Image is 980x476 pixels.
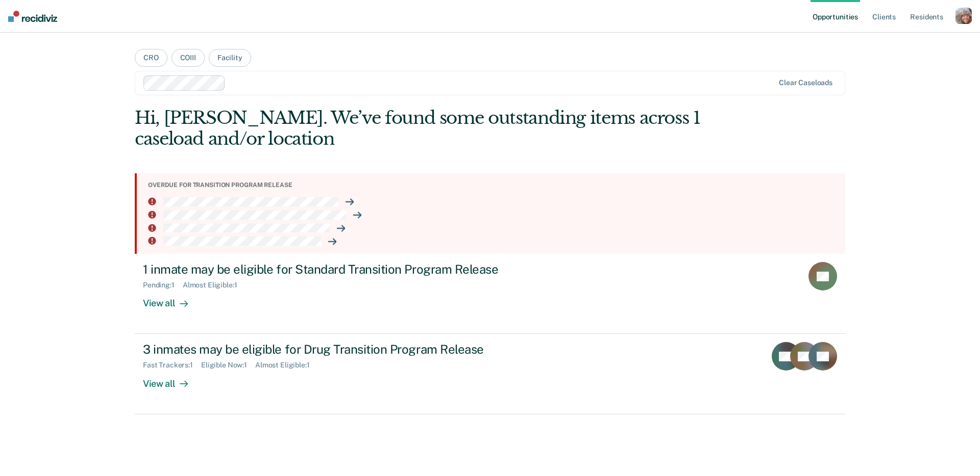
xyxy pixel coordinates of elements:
div: Pending : 1 [143,281,183,289]
div: Almost Eligible : 1 [255,361,318,369]
button: CRO [135,49,167,67]
div: View all [143,369,200,389]
div: Fast Trackers : 1 [143,361,201,369]
div: 1 inmate may be eligible for Standard Transition Program Release [143,262,501,277]
button: COIII [171,49,205,67]
div: Hi, [PERSON_NAME]. We’ve found some outstanding items across 1 caseload and/or location [135,108,703,149]
div: Overdue for transition program release [148,181,837,189]
div: Almost Eligible : 1 [183,281,246,289]
a: 3 inmates may be eligible for Drug Transition Program ReleaseFast Trackers:1Eligible Now:1Almost ... [135,334,845,414]
button: Facility [209,49,251,67]
div: Clear caseloads [779,78,832,87]
div: View all [143,289,200,309]
a: 1 inmate may be eligible for Standard Transition Program ReleasePending:1Almost Eligible:1View all [135,254,845,334]
div: Eligible Now : 1 [201,361,255,369]
div: 3 inmates may be eligible for Drug Transition Program Release [143,342,501,357]
img: Recidiviz [8,11,57,22]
